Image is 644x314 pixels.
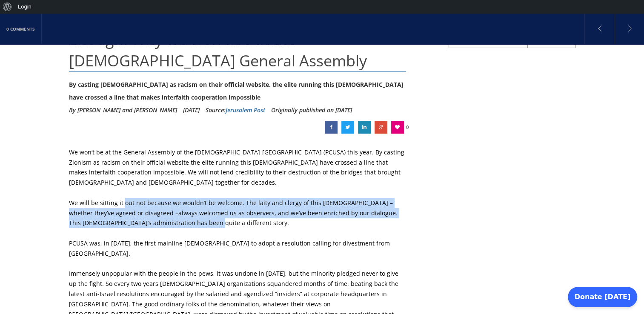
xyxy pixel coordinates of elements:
[271,104,352,117] li: Originally published on [DATE]
[325,121,338,134] a: Enough! Why we won’t be at the Presbyterian General Assembly
[375,121,387,134] a: Enough! Why we won’t be at the Presbyterian General Assembly
[206,104,265,117] div: Source:
[69,78,406,104] div: By casting [DEMOGRAPHIC_DATA] as racism on their official website, the elite running this [DEMOGR...
[406,121,409,134] span: 0
[69,199,398,227] span: We will be sitting it out not because we wouldn’t be welcome. The laity and clergy of this [DEMOG...
[69,148,404,186] span: We won’t be at the General Assembly of the [DEMOGRAPHIC_DATA]-[GEOGRAPHIC_DATA] (PCUSA) this year...
[341,121,354,134] a: Enough! Why we won’t be at the Presbyterian General Assembly
[69,104,177,117] li: By [PERSON_NAME] and [PERSON_NAME]
[226,106,265,114] a: Jerusalem Post
[69,239,390,257] span: PCUSA was, in [DATE], the first mainline [DEMOGRAPHIC_DATA] to adopt a resolution calling for div...
[183,104,200,117] li: [DATE]
[69,29,367,71] span: Enough! Why we won’t be at the [DEMOGRAPHIC_DATA] General Assembly
[358,121,371,134] a: Enough! Why we won’t be at the Presbyterian General Assembly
